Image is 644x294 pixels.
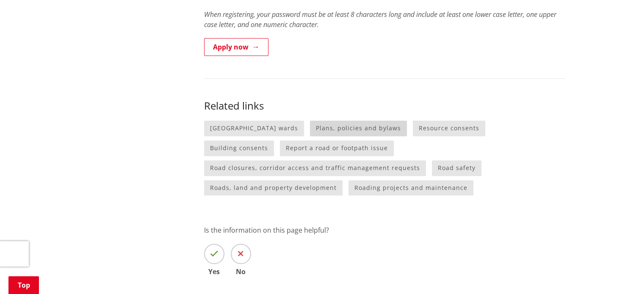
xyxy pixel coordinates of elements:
[204,225,565,235] p: Is the information on this page helpful?
[204,121,304,136] a: [GEOGRAPHIC_DATA] wards
[231,268,251,275] span: No
[204,268,224,275] span: Yes
[204,160,426,176] a: Road closures, corridor access and traffic management requests
[605,258,636,289] iframe: Messenger Launcher
[204,180,343,196] a: Roads, land and property development
[8,276,39,294] a: Top
[280,140,394,156] a: Report a road or footpath issue
[204,10,556,29] em: When registering, your password must be at least 8 characters long and include at least one lower...
[413,121,485,136] a: Resource consents
[348,180,473,196] a: Roading projects and maintenance
[204,140,274,156] a: Building consents
[310,121,407,136] a: Plans, policies and bylaws
[204,38,268,56] a: Apply now
[204,100,565,112] h3: Related links
[432,160,481,176] a: Road safety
